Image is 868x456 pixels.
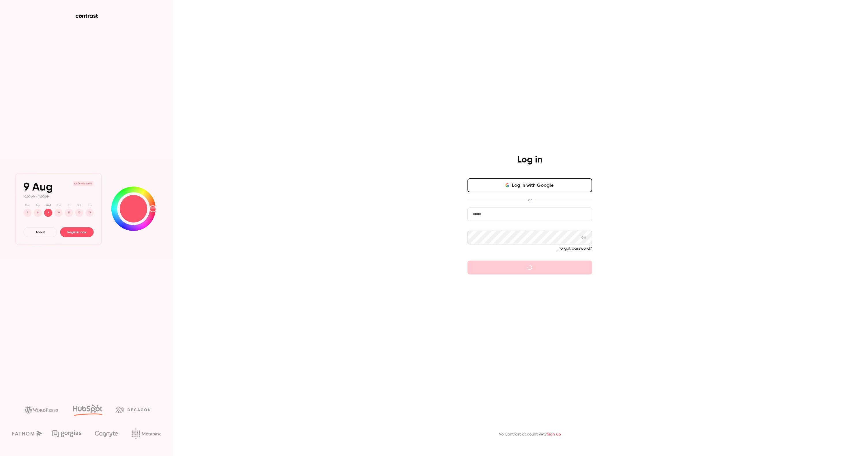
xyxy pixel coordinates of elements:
[547,432,561,436] a: Sign up
[116,406,150,413] img: decagon
[467,178,592,192] button: Log in with Google
[525,197,535,203] span: or
[517,154,542,166] h4: Log in
[499,431,561,438] p: No Contrast account yet?
[558,246,592,251] a: Forgot password?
